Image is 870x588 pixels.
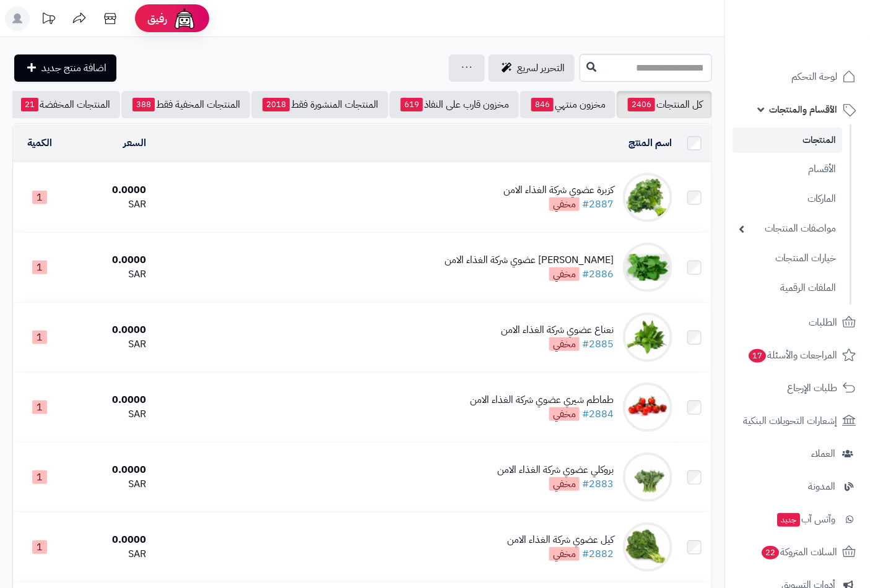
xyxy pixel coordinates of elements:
[71,183,146,197] div: 0.0000
[747,347,837,364] span: المراجعات والأسئلة
[33,6,64,34] a: تحديثات المنصة
[503,183,614,197] div: كزبرة عضوي شركة الغذاء الامن
[71,197,146,212] div: SAR
[623,383,672,432] img: طماطم شيري عضوي شركة الغذاء الامن
[733,308,863,337] a: الطلبات
[811,445,835,462] span: العملاء
[71,393,146,407] div: 0.0000
[389,91,519,118] a: مخزون قارب على النفاذ619
[263,98,290,111] span: 2018
[769,101,837,118] span: الأقسام والمنتجات
[32,400,47,414] span: 1
[733,373,863,403] a: طلبات الإرجاع
[791,68,837,85] span: لوحة التحكم
[733,156,842,183] a: الأقسام
[623,313,672,362] img: نعناع عضوي شركة الغذاء الامن
[760,543,837,561] span: السلات المتروكة
[32,470,47,484] span: 1
[787,379,837,397] span: طلبات الإرجاع
[623,243,672,292] img: جرجير عضوي شركة الغذاء الامن
[733,128,842,153] a: المنتجات
[531,98,554,111] span: 846
[21,98,38,111] span: 21
[445,253,614,267] div: [PERSON_NAME] عضوي شركة الغذاء الامن
[549,477,580,491] span: مخفي
[733,62,863,92] a: لوحة التحكم
[582,547,614,561] a: #2882
[549,197,580,211] span: مخفي
[733,245,842,272] a: خيارات المنتجات
[489,54,575,82] a: التحرير لسريع
[71,337,146,352] div: SAR
[733,215,842,242] a: مواصفات المنتجات
[27,136,52,150] a: الكمية
[41,61,107,76] span: اضافة منتج جديد
[733,439,863,469] a: العملاء
[517,61,565,76] span: التحرير لسريع
[71,323,146,337] div: 0.0000
[71,533,146,547] div: 0.0000
[582,407,614,422] a: #2884
[32,191,47,204] span: 1
[733,537,863,567] a: السلات المتروكة22
[733,340,863,370] a: المراجعات والأسئلة17
[617,91,712,118] a: كل المنتجات2406
[71,547,146,561] div: SAR
[520,91,616,118] a: مخزون منتهي846
[71,253,146,267] div: 0.0000
[147,11,167,26] span: رفيق
[549,337,580,351] span: مخفي
[762,545,780,560] span: 22
[470,393,614,407] div: طماطم شيري عضوي شركة الغذاء الامن
[743,412,837,430] span: إشعارات التحويلات البنكية
[71,477,146,491] div: SAR
[172,6,197,31] img: ai-face.png
[10,91,120,118] a: المنتجات المخفضة21
[749,348,767,363] span: 17
[582,267,614,282] a: #2886
[733,406,863,436] a: إشعارات التحويلات البنكية
[507,533,614,547] div: كيل عضوي شركة الغذاء الامن
[777,513,800,527] span: جديد
[549,547,580,561] span: مخفي
[32,261,47,274] span: 1
[71,407,146,422] div: SAR
[133,98,155,111] span: 388
[786,28,858,54] img: logo-2.png
[549,407,580,421] span: مخفي
[121,91,250,118] a: المنتجات المخفية فقط388
[251,91,388,118] a: المنتجات المنشورة فقط2018
[123,136,146,150] a: السعر
[71,463,146,477] div: 0.0000
[623,452,672,502] img: بروكلي عضوي شركة الغذاء الامن
[809,314,837,331] span: الطلبات
[501,323,614,337] div: نعناع عضوي شركة الغذاء الامن
[623,173,672,222] img: كزبرة عضوي شركة الغذاء الامن
[582,337,614,352] a: #2885
[733,275,842,301] a: الملفات الرقمية
[582,477,614,491] a: #2883
[808,478,835,495] span: المدونة
[628,98,655,111] span: 2406
[733,186,842,212] a: الماركات
[776,511,835,528] span: وآتس آب
[629,136,672,150] a: اسم المنتج
[32,331,47,344] span: 1
[733,504,863,534] a: وآتس آبجديد
[32,540,47,554] span: 1
[497,463,614,477] div: بروكلي عضوي شركة الغذاء الامن
[14,54,116,82] a: اضافة منتج جديد
[549,267,580,281] span: مخفي
[733,472,863,501] a: المدونة
[623,522,672,572] img: كيل عضوي شركة الغذاء الامن
[582,197,614,212] a: #2887
[401,98,423,111] span: 619
[71,267,146,282] div: SAR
